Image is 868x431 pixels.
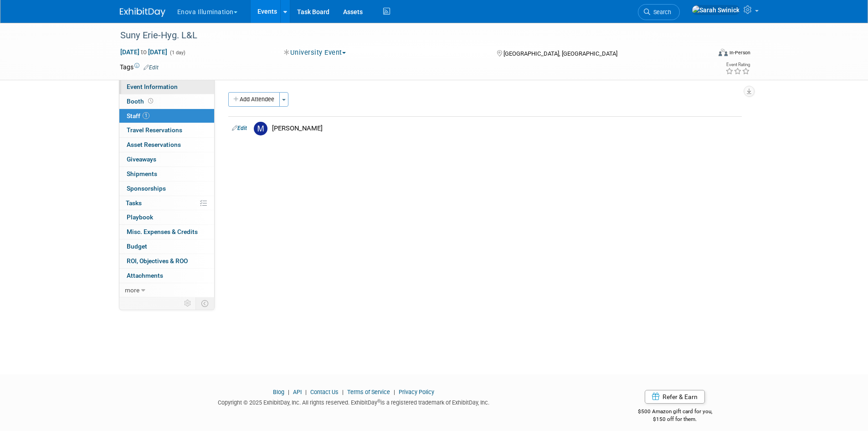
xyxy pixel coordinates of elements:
a: Search [638,4,680,20]
span: Budget [127,243,147,250]
span: Sponsorships [127,185,166,192]
div: In-Person [729,49,750,56]
span: Giveaways [127,156,156,163]
td: Toggle Event Tabs [195,297,214,309]
span: Tasks [126,199,142,207]
a: more [119,283,214,297]
span: Staff [127,112,149,119]
span: | [303,389,309,395]
a: Refer & Earn [645,390,705,404]
span: Travel Reservations [127,126,182,134]
span: | [391,389,397,395]
span: Booth [127,98,155,105]
button: University Event [281,48,349,57]
a: Privacy Policy [399,389,434,395]
span: Search [650,9,671,16]
span: (1 day) [169,50,185,56]
img: Sarah Swinick [692,5,740,15]
div: $500 Amazon gift card for you, [601,402,749,423]
span: Asset Reservations [127,141,181,148]
span: 1 [143,112,149,119]
a: Attachments [119,269,214,283]
a: Event Information [119,80,214,94]
a: Shipments [119,167,214,181]
span: Attachments [127,272,163,279]
a: Giveaways [119,152,214,166]
a: ROI, Objectives & ROO [119,254,214,268]
span: Event Information [127,83,178,90]
div: Copyright © 2025 ExhibitDay, Inc. All rights reserved. ExhibitDay is a registered trademark of Ex... [120,396,588,407]
div: Suny Erie-Hyg. L&L [117,27,697,44]
span: ROI, Objectives & ROO [127,257,188,265]
span: | [286,389,292,395]
td: Tags [120,62,159,72]
a: Staff1 [119,109,214,123]
img: ExhibitDay [120,8,165,17]
a: Contact Us [310,389,339,395]
img: M.jpg [254,122,267,135]
span: [GEOGRAPHIC_DATA], [GEOGRAPHIC_DATA] [503,50,617,57]
a: Budget [119,239,214,254]
td: Personalize Event Tab Strip [180,297,196,309]
span: Misc. Expenses & Credits [127,228,198,235]
a: Asset Reservations [119,138,214,152]
a: Misc. Expenses & Credits [119,225,214,239]
span: more [125,286,139,294]
span: Playbook [127,213,153,221]
span: [DATE] [DATE] [120,48,168,56]
a: Tasks [119,196,214,210]
a: Travel Reservations [119,123,214,137]
a: Edit [232,125,247,131]
div: Event Format [657,47,751,61]
a: Sponsorships [119,182,214,196]
sup: ® [377,399,380,404]
a: Playbook [119,210,214,224]
a: Booth [119,94,214,109]
a: Terms of Service [347,389,390,395]
span: to [139,48,148,56]
a: Blog [273,389,284,395]
img: Format-Inperson.png [719,49,728,56]
div: Event Rating [725,62,750,67]
button: Add Attendee [228,92,280,107]
span: Shipments [127,170,157,177]
div: [PERSON_NAME] [272,124,738,133]
a: API [293,389,302,395]
div: $150 off for them. [601,415,749,423]
a: Edit [144,64,159,71]
span: | [340,389,346,395]
span: Booth not reserved yet [146,98,155,104]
